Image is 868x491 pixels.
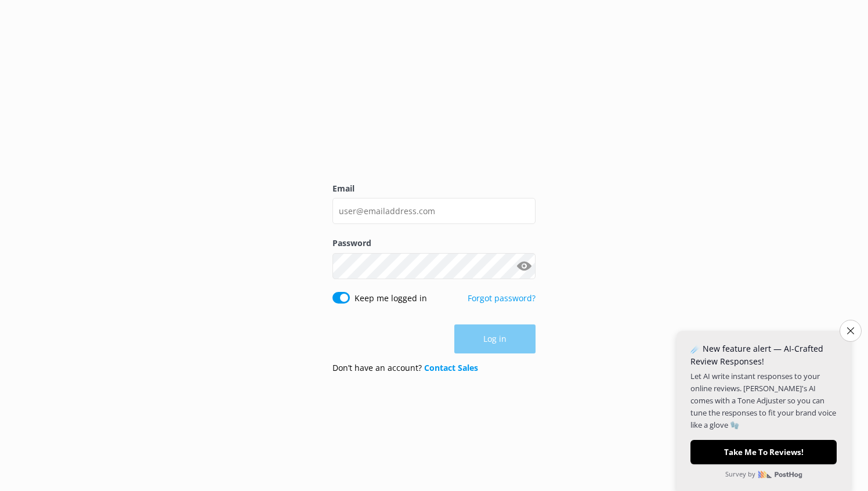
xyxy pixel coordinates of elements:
a: Forgot password? [468,293,536,304]
label: Email [332,182,536,195]
input: user@emailaddress.com [332,198,536,224]
a: Contact Sales [424,362,478,373]
button: Show password [512,254,536,277]
label: Password [332,237,536,250]
p: Don’t have an account? [332,362,478,374]
label: Keep me logged in [355,292,427,305]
